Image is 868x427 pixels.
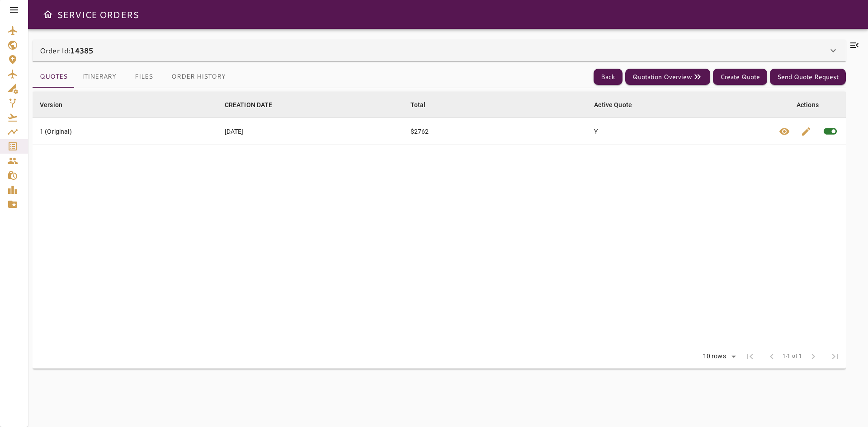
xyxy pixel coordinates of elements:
[57,7,139,22] h6: SERVICE ORDERS
[410,99,438,110] span: Total
[33,40,846,61] div: Order Id:14385
[587,118,771,145] td: Y
[225,99,273,110] div: CREATION DATE
[33,66,75,88] button: Quotes
[594,99,644,110] span: Active Quote
[795,118,817,145] button: Edit quote
[33,118,217,145] td: 1 (Original)
[123,66,164,88] button: Files
[39,5,57,23] button: Open drawer
[739,346,761,367] span: First Page
[403,118,587,145] td: $2762
[75,66,123,88] button: Itinerary
[594,69,623,85] button: Back
[801,126,811,137] span: edit
[40,99,74,110] span: Version
[697,350,739,363] div: 10 rows
[802,346,824,367] span: Next Page
[761,346,783,367] span: Previous Page
[774,118,795,145] button: View quote details
[701,352,728,360] div: 10 rows
[625,69,710,85] button: Quotation Overview
[779,126,790,137] span: visibility
[824,346,846,367] span: Last Page
[410,99,426,110] div: Total
[217,118,403,145] td: [DATE]
[40,45,93,56] p: Order Id:
[225,99,284,110] span: CREATION DATE
[594,99,632,110] div: Active Quote
[783,352,802,361] span: 1-1 of 1
[817,118,844,145] span: This quote is already active
[33,66,233,88] div: basic tabs example
[713,69,767,85] button: Create Quote
[770,69,846,85] button: Send Quote Request
[40,99,62,110] div: Version
[70,45,93,56] b: 14385
[164,66,233,88] button: Order History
